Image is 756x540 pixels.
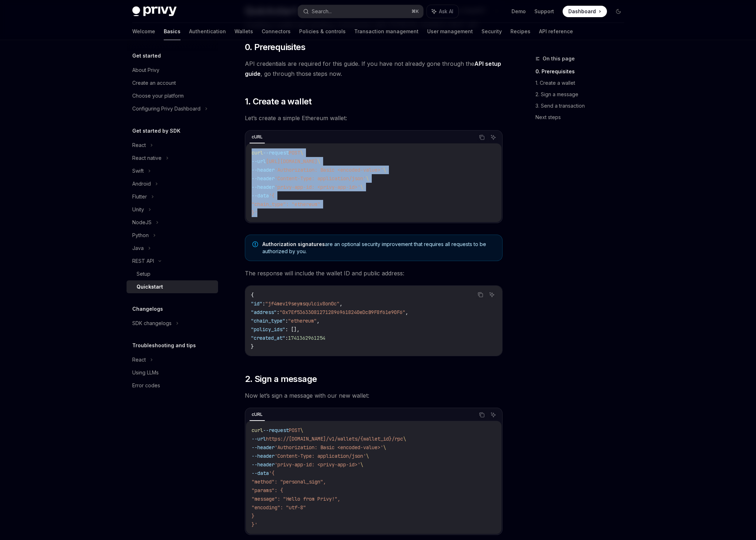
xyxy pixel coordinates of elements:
[132,319,172,328] div: SDK changelogs
[354,23,419,40] a: Transaction management
[285,326,300,333] span: : [],
[252,504,306,511] span: "encoding": "utf-8"
[298,5,423,18] button: Search...⌘K
[285,335,288,341] span: :
[251,300,262,307] span: "id"
[265,300,340,307] span: "jf4mev19seymsqulciv8on0c"
[252,478,326,485] span: "method": "personal_sign",
[489,133,498,142] button: Ask AI
[262,241,495,255] span: are an optional security improvement that requires all requests to be authorized by you.
[300,427,303,433] span: \
[269,192,275,199] span: '{
[299,23,346,40] a: Policies & controls
[245,96,312,107] span: 1. Create a wallet
[251,292,254,298] span: {
[360,184,363,190] span: \
[252,210,257,216] span: }'
[245,373,317,385] span: 2. Sign a message
[535,112,630,123] a: Next steps
[275,175,366,182] span: 'Content-Type: application/json'
[132,154,162,162] div: React native
[245,41,305,53] span: 0. Prerequisites
[252,167,275,173] span: --header
[245,59,503,79] span: API credentials are required for this guide. If you have not already gone through the , go throug...
[360,461,363,468] span: \
[251,326,285,333] span: "policy_ids"
[132,205,144,214] div: Unity
[266,436,403,442] span: https://[DOMAIN_NAME]/v1/wallets/{wallet_id}/rpc
[317,158,320,165] span: \
[512,8,526,15] a: Demo
[275,184,360,190] span: 'privy-app-id: <privy-app-id>'
[300,149,303,156] span: \
[289,149,300,156] span: POST
[252,513,255,519] span: }
[427,5,458,18] button: Ask AI
[252,241,258,247] svg: Note
[132,368,159,377] div: Using LLMs
[132,141,146,149] div: React
[132,257,154,265] div: REST API
[164,23,181,40] a: Basics
[275,453,366,459] span: 'Content-Type: application/json'
[510,23,530,40] a: Recipes
[132,192,147,201] div: Flutter
[487,290,496,299] button: Ask AI
[252,470,269,476] span: --data
[252,201,320,207] span: "chain_type": "ethereum"
[252,444,275,451] span: --header
[563,6,607,17] a: Dashboard
[252,149,263,156] span: curl
[262,23,291,40] a: Connectors
[312,7,332,16] div: Search...
[252,436,266,442] span: --url
[252,175,275,182] span: --header
[366,175,369,182] span: \
[251,335,285,341] span: "created_at"
[127,366,218,379] a: Using LLMs
[249,410,265,419] div: cURL
[251,309,277,315] span: "address"
[252,158,266,165] span: --url
[288,335,325,341] span: 1741362961254
[439,8,453,15] span: Ask AI
[249,133,265,141] div: cURL
[266,158,317,165] span: [URL][DOMAIN_NAME]
[132,305,163,313] h5: Changelogs
[427,23,473,40] a: User management
[403,436,406,442] span: \
[234,23,253,40] a: Wallets
[539,23,573,40] a: API reference
[127,64,218,77] a: About Privy
[543,54,575,63] span: On this page
[132,92,184,100] div: Choose your platform
[252,496,340,502] span: "message": "Hello from Privy!",
[245,268,503,278] span: The response will include the wallet ID and public address:
[613,6,624,17] button: Toggle dark mode
[275,461,360,468] span: 'privy-app-id: <privy-app-id>'
[127,77,218,89] a: Create an account
[275,167,383,173] span: 'Authorization: Basic <encoded-value>'
[535,100,630,112] a: 3. Send a transaction
[252,184,275,190] span: --header
[127,89,218,102] a: Choose your platform
[289,427,300,433] span: POST
[137,283,163,291] div: Quickstart
[383,167,386,173] span: \
[251,343,254,350] span: }
[477,133,486,142] button: Copy the contents from the code block
[568,8,596,15] span: Dashboard
[535,89,630,100] a: 2. Sign a message
[280,309,405,315] span: "0x7Ef5363308127128969618240eDcB9F8f61e90F6"
[262,300,265,307] span: :
[285,318,288,324] span: :
[262,241,325,247] a: Authorization signatures
[127,379,218,392] a: Error codes
[263,149,289,156] span: --request
[252,487,283,494] span: "params": {
[489,410,498,419] button: Ask AI
[245,391,503,401] span: Now let’s sign a message with our new wallet:
[288,318,317,324] span: "ethereum"
[132,79,176,87] div: Create an account
[132,6,177,16] img: dark logo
